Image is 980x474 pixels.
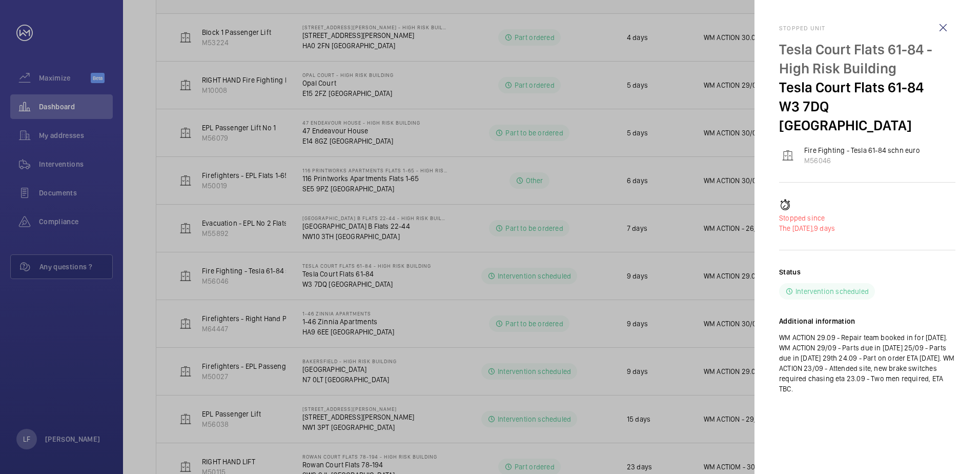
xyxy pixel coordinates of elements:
[779,267,801,277] h2: Status
[779,224,814,232] span: The [DATE],
[779,97,955,135] p: W3 7DQ [GEOGRAPHIC_DATA]
[779,332,955,394] p: WM ACTION 29.09 - Repair team booked in for [DATE]. WM ACTION 29/09 - Parts due in [DATE] 25/09 -...
[779,316,955,326] h2: Additional information
[779,213,955,223] p: Stopped since
[782,149,794,162] img: elevator.svg
[779,78,955,97] p: Tesla Court Flats 61-84
[779,40,955,78] p: Tesla Court Flats 61-84 - High Risk Building
[804,155,920,166] p: M56046
[779,223,955,233] p: 9 days
[779,25,955,32] h2: Stopped unit
[795,286,869,297] p: Intervention scheduled
[804,145,920,155] p: Fire Fighting - Tesla 61-84 schn euro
